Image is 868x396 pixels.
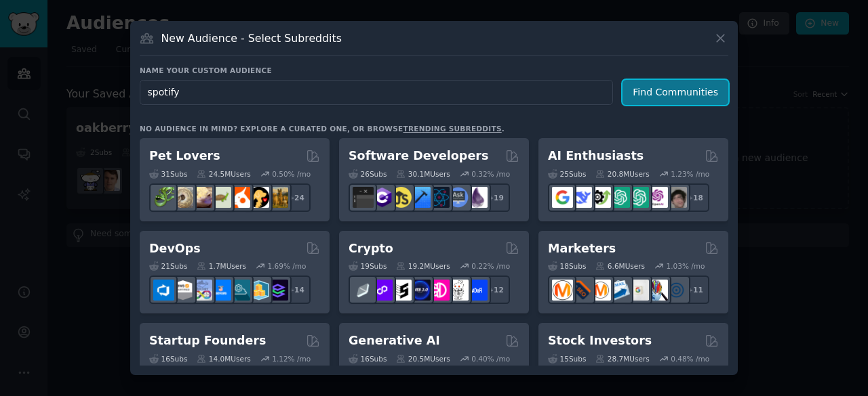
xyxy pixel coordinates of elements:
img: herpetology [153,187,174,208]
img: DevOpsLinks [210,280,231,301]
img: learnjavascript [391,187,412,208]
img: DeepSeek [571,187,592,208]
h3: Name your custom audience [140,66,728,75]
img: aws_cdk [248,280,269,301]
div: 0.22 % /mo [471,261,510,271]
div: 1.12 % /mo [272,354,311,364]
img: leopardgeckos [191,187,212,208]
div: 30.1M Users [396,169,450,179]
img: software [353,187,374,208]
img: dogbreed [267,187,288,208]
a: trending subreddits [403,125,501,133]
div: 21 Sub s [149,261,187,271]
img: 0xPolygon [372,280,393,301]
img: ethstaker [391,280,412,301]
div: + 24 [282,183,311,212]
h2: Pet Lovers [149,148,220,164]
div: + 19 [481,183,510,212]
div: 1.69 % /mo [268,261,307,271]
div: 1.03 % /mo [667,261,705,271]
img: AskMarketing [590,280,611,301]
h2: Software Developers [349,148,488,164]
div: 19.2M Users [396,261,450,271]
div: 16 Sub s [349,354,387,364]
div: 1.7M Users [197,261,246,271]
div: 14.0M Users [197,354,250,364]
div: 0.50 % /mo [272,169,311,179]
img: googleads [628,280,649,301]
img: content_marketing [552,280,573,301]
h2: DevOps [149,240,201,257]
button: Find Communities [623,80,728,105]
img: defiblockchain [429,280,450,301]
img: csharp [372,187,393,208]
img: bigseo [571,280,592,301]
img: chatgpt_promptDesign [609,187,630,208]
div: 20.5M Users [396,354,450,364]
img: platformengineering [229,280,250,301]
h2: Marketers [548,240,616,257]
img: GoogleGeminiAI [552,187,573,208]
img: OnlineMarketing [666,280,687,301]
img: PlatformEngineers [267,280,288,301]
div: 28.7M Users [595,354,649,364]
img: ethfinance [353,280,374,301]
img: MarketingResearch [647,280,668,301]
img: cockatiel [229,187,250,208]
img: turtle [210,187,231,208]
input: Pick a short name, like "Digital Marketers" or "Movie-Goers" [140,80,613,105]
img: AItoolsCatalog [590,187,611,208]
div: 24.5M Users [197,169,250,179]
img: ballpython [172,187,193,208]
img: defi_ [467,280,488,301]
div: 15 Sub s [548,354,586,364]
img: azuredevops [153,280,174,301]
h2: Generative AI [349,332,440,349]
div: 19 Sub s [349,261,387,271]
div: 1.23 % /mo [671,169,709,179]
div: 31 Sub s [149,169,187,179]
div: 0.40 % /mo [471,354,510,364]
img: OpenAIDev [647,187,668,208]
div: 20.8M Users [595,169,649,179]
img: PetAdvice [248,187,269,208]
img: ArtificalIntelligence [666,187,687,208]
div: + 18 [681,183,709,212]
div: 0.48 % /mo [671,354,709,364]
img: iOSProgramming [410,187,431,208]
img: elixir [467,187,488,208]
img: chatgpt_prompts_ [628,187,649,208]
img: reactnative [429,187,450,208]
h2: Startup Founders [149,332,266,349]
div: + 11 [681,276,709,304]
img: web3 [410,280,431,301]
div: No audience in mind? Explore a curated one, or browse . [140,124,505,133]
div: 6.6M Users [595,261,645,271]
div: + 12 [481,276,510,304]
h3: New Audience - Select Subreddits [161,31,342,45]
h2: Stock Investors [548,332,652,349]
img: AskComputerScience [448,187,469,208]
div: 0.32 % /mo [471,169,510,179]
h2: AI Enthusiasts [548,148,644,164]
img: CryptoNews [448,280,469,301]
div: 25 Sub s [548,169,586,179]
div: + 14 [282,276,311,304]
img: Docker_DevOps [191,280,212,301]
div: 26 Sub s [349,169,387,179]
h2: Crypto [349,240,393,257]
img: Emailmarketing [609,280,630,301]
div: 18 Sub s [548,261,586,271]
img: AWS_Certified_Experts [172,280,193,301]
div: 16 Sub s [149,354,187,364]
